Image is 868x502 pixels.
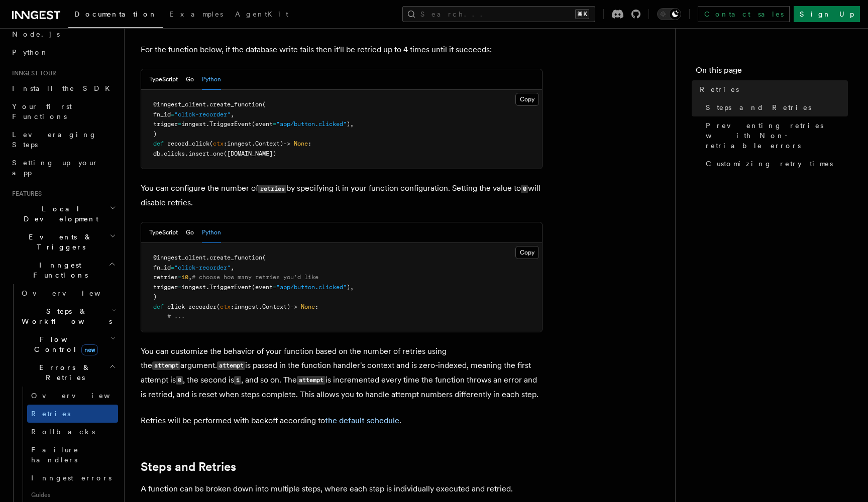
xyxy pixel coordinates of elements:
span: def [153,303,164,310]
span: = [273,120,276,128]
a: Inngest errors [27,469,118,487]
span: , [231,264,234,271]
span: insert_one [188,150,224,157]
button: Go [186,222,194,243]
button: Steps & Workflows [18,302,118,330]
span: . [252,140,255,147]
span: ( [216,303,220,310]
a: Install the SDK [8,79,118,97]
span: TriggerEvent [209,284,252,291]
a: the default schedule [325,416,399,425]
span: def [153,140,164,147]
code: attempt [217,361,245,370]
a: Failure handlers [27,441,118,469]
a: Leveraging Steps [8,125,118,154]
span: Failure handlers [31,446,79,464]
button: TypeScript [149,69,178,90]
a: Retries [27,405,118,423]
span: Setting up your app [12,159,98,177]
a: AgentKit [229,3,294,27]
span: Inngest tour [8,69,56,77]
button: Inngest Functions [8,256,118,284]
span: "click-recorder" [174,111,231,118]
a: Documentation [68,3,163,28]
span: # ... [167,313,185,320]
span: "app/button.clicked" [276,120,347,128]
span: . [206,254,209,261]
span: "click-recorder" [174,264,231,271]
span: @inngest_client [153,101,206,108]
a: Setting up your app [8,154,118,182]
span: Examples [169,10,223,18]
span: click_recorder [167,303,216,310]
span: Local Development [8,204,110,224]
span: Preventing retries with Non-retriable errors [706,120,848,151]
span: Customizing retry times [706,159,833,169]
span: . [206,101,209,108]
span: Context) [255,140,283,147]
span: inngest. [181,284,209,291]
a: Rollbacks [27,423,118,441]
span: = [273,284,276,291]
button: Errors & Retries [18,358,118,387]
span: ctx [220,303,231,310]
span: ), [347,284,354,291]
span: Documentation [74,10,157,18]
span: Leveraging Steps [12,131,97,149]
p: Retries will be performed with backoff according to . [141,414,542,428]
span: ) [153,293,157,300]
p: A function can be broken down into multiple steps, where each step is individually executed and r... [141,482,542,496]
span: : [224,140,227,147]
span: . [259,303,262,310]
span: inngest [227,140,252,147]
span: record_click [167,140,209,147]
code: 0 [521,185,528,193]
button: Search...⌘K [402,6,595,22]
span: Inngest errors [31,474,112,482]
span: # choose how many retries you'd like [192,274,318,281]
span: ctx [213,140,224,147]
button: Toggle dark mode [657,8,681,20]
span: Features [8,190,42,198]
span: trigger [153,120,178,128]
code: attempt [297,376,325,385]
span: = [171,111,174,118]
button: TypeScript [149,222,178,243]
span: ( [262,254,266,261]
a: Steps and Retries [141,460,236,474]
span: : [308,140,311,147]
a: Python [8,43,118,61]
span: = [178,284,181,291]
span: Python [12,48,49,56]
a: Preventing retries with Non-retriable errors [702,116,848,155]
span: (event [252,120,273,128]
a: Steps and Retries [702,98,848,116]
span: None [294,140,308,147]
span: @inngest_client [153,254,206,261]
code: attempt [152,361,180,370]
span: Flow Control [18,334,111,354]
code: 0 [176,376,183,385]
span: = [171,264,174,271]
span: (event [252,284,273,291]
span: -> [283,140,290,147]
button: Copy [515,246,539,259]
span: create_function [209,254,262,261]
span: Errors & Retries [18,362,109,383]
a: Sign Up [794,6,860,22]
span: , [231,111,234,118]
span: 10 [181,274,188,281]
span: ) [153,131,157,138]
span: fn_id [153,111,171,118]
span: Retries [31,410,70,418]
span: ), [347,120,354,128]
span: fn_id [153,264,171,271]
a: Examples [163,3,229,27]
p: You can customize the behavior of your function based on the number of retries using the argument... [141,344,542,402]
button: Events & Triggers [8,228,118,256]
span: new [81,344,98,355]
span: inngest [234,303,259,310]
span: Rollbacks [31,428,95,436]
span: = [178,274,181,281]
span: None [301,303,315,310]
